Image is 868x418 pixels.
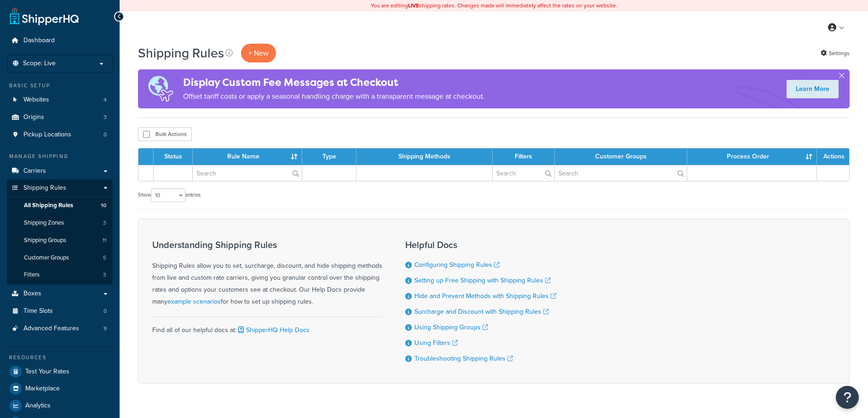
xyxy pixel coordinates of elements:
div: Basic Setup [7,82,113,90]
a: Using Filters [414,338,458,348]
th: Process Order [687,148,817,165]
img: duties-banner-06bc72dcb5fe05cb3f9472aba00be2ae8eb53ab6f0d8bb03d382ba314ac3c341.png [138,69,183,108]
a: Time Slots 0 [7,303,113,320]
span: Test Your Rates [25,368,69,376]
th: Shipping Methods [356,148,493,165]
a: Configuring Shipping Rules [414,260,500,270]
h3: Understanding Shipping Rules [152,240,382,250]
a: Learn More [787,80,839,98]
h4: Display Custom Fee Messages at Checkout [183,75,485,90]
a: Advanced Features 9 [7,320,113,337]
a: Surcharge and Discount with Shipping Rules [414,307,549,316]
a: ShipperHQ Home [10,7,79,25]
a: Using Shipping Groups [414,322,488,332]
a: example scenarios [167,297,221,306]
span: 0 [103,307,107,315]
span: Time Slots [23,307,53,315]
li: Pickup Locations [7,126,113,143]
a: ShipperHQ Help Docs [236,325,310,335]
p: + New [241,44,276,62]
li: All Shipping Rules [7,197,113,214]
span: 5 [103,254,106,262]
span: 3 [103,113,107,121]
a: Setting up Free Shipping with Shipping Rules [414,276,551,285]
button: Open Resource Center [836,386,859,409]
span: Customer Groups [24,254,69,262]
div: Manage Shipping [7,153,113,160]
span: Dashboard [23,37,55,45]
a: Customer Groups 5 [7,249,113,266]
li: Shipping Zones [7,215,113,232]
th: Filters [493,148,555,165]
div: Find all of our helpful docs at: [152,317,382,336]
li: Websites [7,91,113,108]
select: Showentries [151,188,185,202]
span: 0 [103,131,107,139]
th: Status [154,148,193,165]
span: Marketplace [25,385,60,393]
a: Boxes [7,285,113,302]
input: Search [493,165,554,181]
input: Search [555,165,687,181]
li: Advanced Features [7,320,113,337]
li: Time Slots [7,303,113,320]
th: Customer Groups [555,148,687,165]
span: Carriers [23,167,46,175]
h3: Helpful Docs [405,240,556,250]
a: Origins 3 [7,109,113,126]
a: Settings [821,47,850,60]
div: Shipping Rules allow you to set, surcharge, discount, and hide shipping methods from live and cus... [152,240,382,308]
p: Offset tariff costs or apply a seasonal handling charge with a transparent message at checkout. [183,90,485,103]
label: Show entries [138,188,201,202]
span: 11 [103,237,106,244]
span: 3 [103,271,106,279]
a: Analytics [7,397,113,414]
span: Websites [23,96,49,104]
th: Actions [817,148,849,165]
span: Shipping Groups [24,237,66,244]
div: Resources [7,354,113,362]
li: Shipping Rules [7,180,113,284]
h1: Shipping Rules [138,44,224,62]
span: Boxes [23,290,41,298]
a: Shipping Zones 3 [7,215,113,232]
a: Pickup Locations 0 [7,126,113,143]
b: LIVE [408,1,419,10]
span: 4 [103,96,107,104]
a: Dashboard [7,32,113,49]
span: Shipping Zones [24,219,64,227]
span: Pickup Locations [23,131,71,139]
span: 10 [101,202,106,209]
a: Test Your Rates [7,363,113,380]
span: All Shipping Rules [24,202,73,209]
span: 9 [103,325,107,333]
span: Filters [24,271,40,279]
a: Marketplace [7,380,113,397]
a: Websites 4 [7,91,113,108]
span: Advanced Features [23,325,79,333]
li: Shipping Groups [7,232,113,249]
a: Shipping Rules [7,180,113,197]
input: Search [193,165,302,181]
button: Bulk Actions [138,127,192,141]
a: Shipping Groups 11 [7,232,113,249]
th: Type [302,148,356,165]
span: Analytics [25,402,51,410]
a: Filters 3 [7,266,113,283]
span: Scope: Live [23,60,56,68]
li: Filters [7,266,113,283]
span: Origins [23,113,44,121]
span: Shipping Rules [23,184,66,192]
a: Hide and Prevent Methods with Shipping Rules [414,291,556,301]
a: Carriers [7,163,113,180]
li: Origins [7,109,113,126]
th: Rule Name [193,148,302,165]
li: Customer Groups [7,249,113,266]
a: Troubleshooting Shipping Rules [414,354,513,363]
